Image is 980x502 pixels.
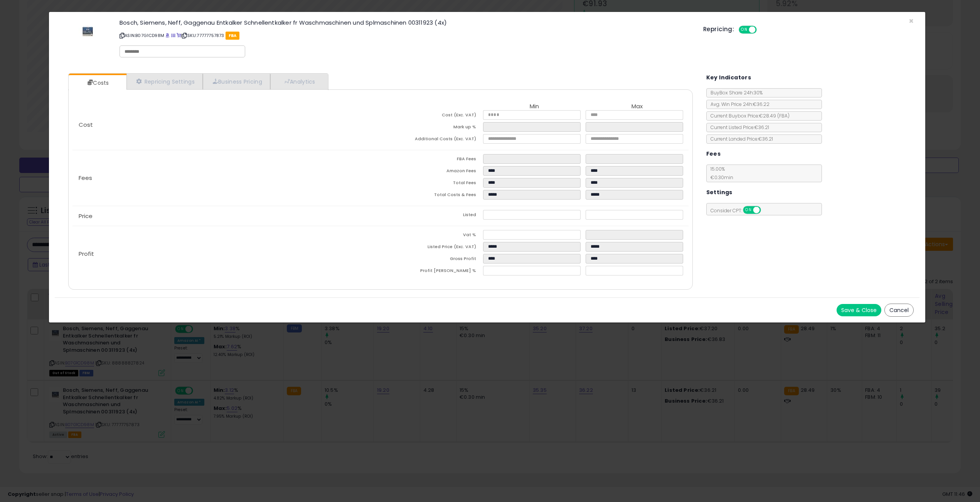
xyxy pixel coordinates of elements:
[706,149,721,159] h5: Fees
[72,213,381,219] p: Price
[707,89,763,96] span: BuyBox Share 24h: 30%
[72,122,381,128] p: Cost
[707,166,733,181] span: 15.00 %
[483,103,586,110] th: Min
[177,32,181,39] a: Your listing only
[759,207,772,213] span: OFF
[707,136,773,142] span: Current Landed Price: €36.21
[381,190,483,202] td: Total Costs & Fees
[381,166,483,178] td: Amazon Fees
[72,175,381,181] p: Fees
[739,27,749,33] span: ON
[381,230,483,242] td: Vat %
[270,74,327,89] a: Analytics
[381,210,483,222] td: Listed
[381,178,483,190] td: Total Fees
[72,251,381,257] p: Profit
[777,112,790,119] span: ( FBA )
[586,103,688,110] th: Max
[706,188,732,197] h5: Settings
[703,26,734,32] h5: Repricing:
[759,112,790,119] span: €28.49
[171,32,175,39] a: All offer listings
[381,134,483,146] td: Additional Costs (Exc. VAT)
[707,112,790,119] span: Current Buybox Price:
[756,27,768,33] span: OFF
[381,266,483,278] td: Profit [PERSON_NAME] %
[909,15,914,27] span: ×
[707,207,771,214] span: Consider CPT:
[165,32,170,39] a: BuyBox page
[120,20,692,25] h3: Bosch, Siemens, Neff, Gaggenau Entkalker Schnellentkalker fr Waschmaschinen und Splmaschinen 0031...
[381,110,483,122] td: Cost (Exc. VAT)
[837,304,881,316] button: Save & Close
[381,154,483,166] td: FBA Fees
[706,73,751,82] h5: Key Indicators
[226,32,240,40] span: FBA
[707,124,769,131] span: Current Listed Price: €36.21
[69,75,126,91] a: Costs
[120,29,692,42] p: ASIN: B07G1CD98M | SKU: 77777757873
[126,74,203,89] a: Repricing Settings
[884,304,914,317] button: Cancel
[381,122,483,134] td: Mark up %
[744,207,753,213] span: ON
[381,254,483,266] td: Gross Profit
[79,20,96,43] img: 41GBvad4rHL._SL60_.jpg
[381,242,483,254] td: Listed Price (Exc. VAT)
[707,101,770,107] span: Avg. Win Price 24h: €36.22
[203,74,270,89] a: Business Pricing
[707,174,733,181] span: €0.30 min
